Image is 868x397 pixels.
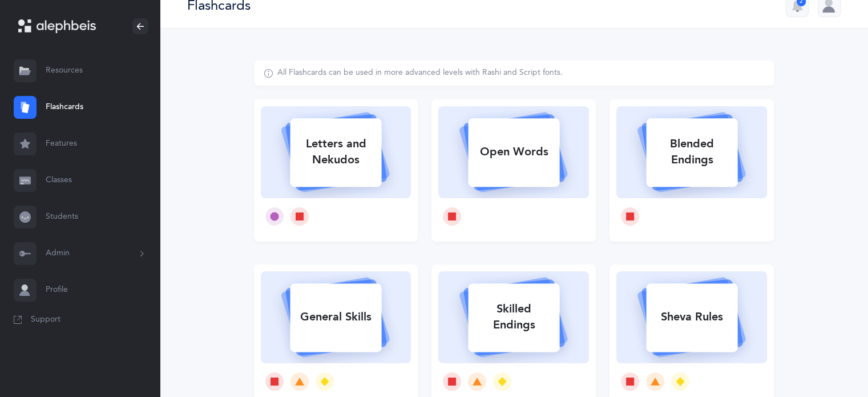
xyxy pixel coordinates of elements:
[290,302,381,332] div: General Skills
[277,67,563,79] div: All Flashcards can be used in more advanced levels with Rashi and Script fonts.
[811,340,854,383] iframe: Drift Widget Chat Controller
[31,314,60,326] span: Support
[468,137,559,167] div: Open Words
[646,302,737,332] div: Sheva Rules
[468,294,559,340] div: Skilled Endings
[290,129,381,175] div: Letters and Nekudos
[646,129,737,175] div: Blended Endings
